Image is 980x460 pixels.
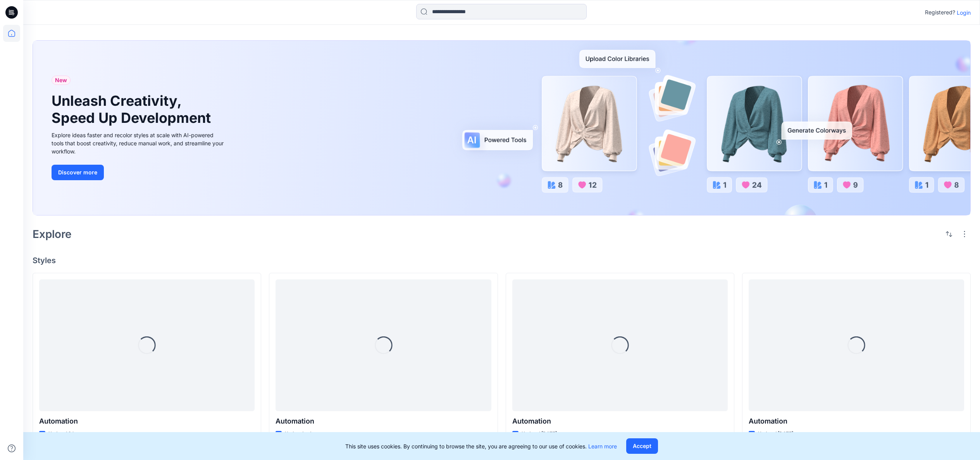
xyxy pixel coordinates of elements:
p: Updated a day ago [285,430,326,438]
button: Accept [626,438,658,454]
a: Learn more [588,443,617,450]
p: Automation [39,416,255,427]
p: Registered? [925,8,955,17]
a: Discover more [52,165,226,180]
p: Automation [512,416,728,427]
p: Updated [DATE] [758,430,793,438]
button: Discover more [52,165,104,180]
p: Automation [276,416,491,427]
p: This site uses cookies. By continuing to browse the site, you are agreeing to our use of cookies. [345,442,617,450]
p: Automation [749,416,964,427]
div: Explore ideas faster and recolor styles at scale with AI-powered tools that boost creativity, red... [52,131,226,155]
p: Updated [DATE] [522,430,557,438]
h2: Explore [33,228,72,240]
h1: Unleash Creativity, Speed Up Development [52,93,214,126]
span: New [55,76,67,85]
p: Updated 3 hours ago [48,430,95,438]
h4: Styles [33,256,971,265]
p: Login [957,9,971,17]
